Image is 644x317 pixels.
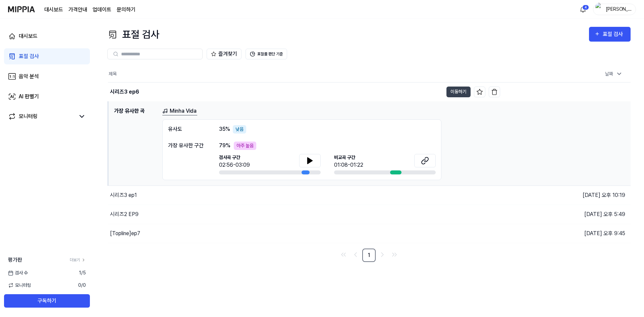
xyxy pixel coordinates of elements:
[19,93,39,101] div: AI 판별기
[4,89,90,105] a: AI 판별기
[168,125,206,134] div: 유사도
[110,88,139,96] div: 시리즈3 ep6
[19,112,38,120] div: 모니터링
[593,4,636,15] button: profile[PERSON_NAME]
[605,5,632,13] div: [PERSON_NAME]
[500,82,631,101] td: [DATE] 오후 10:42
[350,249,361,260] a: Go to previous page
[500,205,631,224] td: [DATE] 오후 5:49
[79,269,86,276] span: 1 / 5
[110,210,139,218] div: 시리즈2 EP9
[8,256,22,264] span: 평가판
[334,161,363,169] div: 01:08-01:22
[4,294,90,308] button: 구독하기
[219,142,230,150] span: 79 %
[233,125,246,134] div: 낮음
[93,6,111,14] a: 업데이트
[603,30,625,39] div: 표절 검사
[19,72,39,81] div: 음악 분석
[589,27,631,42] button: 표절 검사
[219,125,230,133] span: 35 %
[4,68,90,85] a: 음악 분석
[107,249,631,262] nav: pagination
[219,154,250,161] span: 검사곡 구간
[579,5,587,13] img: 알림
[595,3,603,16] img: profile
[338,249,349,260] a: Go to first page
[207,49,241,59] button: 즐겨찾기
[78,282,86,289] span: 0 / 0
[70,257,86,263] a: 더보기
[246,49,287,59] button: 표절률 판단 기준
[491,89,498,95] img: delete
[389,249,400,260] a: Go to last page
[4,28,90,44] a: 대시보드
[578,4,588,15] button: 알림4
[500,224,631,243] td: [DATE] 오후 9:45
[44,6,63,14] a: 대시보드
[602,68,625,80] div: 날짜
[377,249,388,260] a: Go to next page
[110,229,140,237] div: [Topline] ep7
[107,27,159,42] div: 표절 검사
[162,107,197,115] a: Minha Vida
[582,5,589,10] div: 4
[8,112,75,120] a: 모니터링
[4,48,90,64] a: 표절 검사
[114,107,157,180] h1: 가장 유사한 곡
[108,66,500,82] th: 제목
[500,186,631,205] td: [DATE] 오후 10:19
[446,87,471,97] button: 이동하기
[8,282,31,289] span: 모니터링
[110,191,137,199] div: 시리즈3 ep1
[8,269,28,276] span: 검사 수
[19,52,39,60] div: 표절 검사
[362,249,376,262] a: 1
[19,32,38,40] div: 대시보드
[234,142,256,150] div: 아주 높음
[68,6,87,14] a: 가격안내
[168,142,206,150] div: 가장 유사한 구간
[334,154,363,161] span: 비교곡 구간
[117,6,136,14] a: 문의하기
[219,161,250,169] div: 02:56-03:09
